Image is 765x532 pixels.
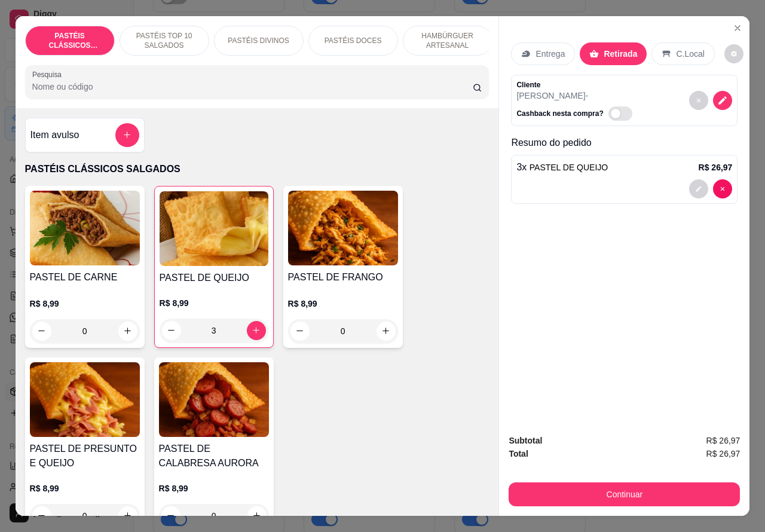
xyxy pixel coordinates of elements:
[130,31,199,50] p: PASTÉIS TOP 10 SALGADOS
[288,191,398,265] img: product-image
[32,322,51,341] button: decrease-product-quantity
[30,298,140,310] p: R$ 8,99
[159,482,269,494] p: R$ 8,99
[413,31,482,50] p: HAMBÚRGUER ARTESANAL
[118,322,137,341] button: increase-product-quantity
[118,506,137,525] button: increase-product-quantity
[160,297,268,309] p: R$ 8,99
[706,434,740,447] span: R$ 26,97
[713,91,732,110] button: decrease-product-quantity
[706,447,740,460] span: R$ 26,97
[161,506,180,525] button: decrease-product-quantity
[30,482,140,494] p: R$ 8,99
[288,298,398,310] p: R$ 8,99
[160,271,268,285] h4: PASTEL DE QUEIJO
[25,162,489,176] p: PASTÉIS CLÁSSICOS SALGADOS
[159,442,269,470] h4: PASTEL DE CALABRESA AURORA
[115,123,139,147] button: add-separate-item
[325,36,382,45] p: PASTÉIS DOCES
[30,128,79,142] h4: Item avulso
[530,163,608,172] span: PASTEL DE QUEIJO
[247,506,267,525] button: increase-product-quantity
[713,179,732,198] button: decrease-product-quantity
[604,48,637,60] p: Retirada
[159,362,269,437] img: product-image
[516,80,637,90] p: Cliente
[516,109,603,118] p: Cashback nesta compra?
[535,48,565,60] p: Entrega
[32,69,66,80] label: Pesquisa
[32,81,473,93] input: Pesquisa
[30,270,140,285] h4: PASTEL DE CARNE
[509,436,542,445] strong: Subtotal
[689,179,708,198] button: decrease-product-quantity
[377,322,396,341] button: increase-product-quantity
[162,321,181,340] button: decrease-product-quantity
[228,36,289,45] p: PASTÉIS DIVINOS
[728,19,747,38] button: Close
[511,136,738,150] p: Resumo do pedido
[30,362,140,437] img: product-image
[288,270,398,285] h4: PASTEL DE FRANGO
[699,161,733,173] p: R$ 26,97
[724,44,743,63] button: decrease-product-quantity
[32,506,51,525] button: decrease-product-quantity
[516,90,637,102] p: [PERSON_NAME] -
[35,31,105,50] p: PASTÉIS CLÁSSICOS SALGADOS
[247,321,266,340] button: increase-product-quantity
[30,442,140,470] h4: PASTEL DE PRESUNTO E QUEIJO
[30,191,140,265] img: product-image
[290,322,310,341] button: decrease-product-quantity
[608,106,637,121] label: Automatic updates
[509,449,528,458] strong: Total
[160,191,268,266] img: product-image
[676,48,704,60] p: C.Local
[516,160,608,175] p: 3 x
[689,91,708,110] button: decrease-product-quantity
[509,482,740,506] button: Continuar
